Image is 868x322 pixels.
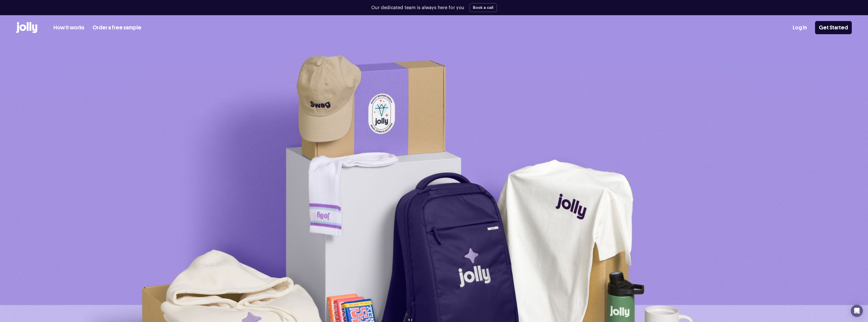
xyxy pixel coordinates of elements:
[793,24,807,32] a: Log In
[93,24,141,32] a: Order a free sample
[851,305,863,317] div: Open Intercom Messenger
[469,3,497,12] button: Book a call
[815,21,852,34] a: Get Started
[53,24,84,32] a: How it works
[371,4,464,11] p: Our dedicated team is always here for you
